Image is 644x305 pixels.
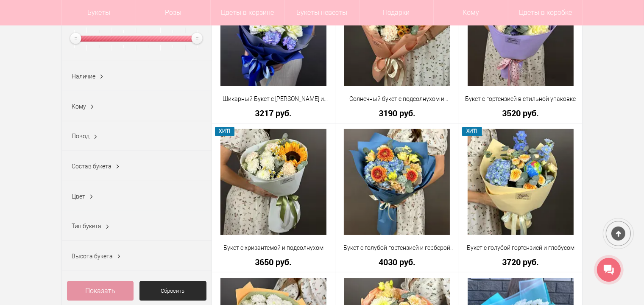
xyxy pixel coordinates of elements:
[72,133,90,140] span: Повод
[341,257,453,266] a: 4030 руб.
[139,281,206,301] a: Сбросить
[468,129,574,235] img: Букет с голубой гортензией и глобусом
[465,95,577,104] a: Букет с гортензией в стильной упаковке
[217,109,330,118] a: 3217 руб.
[215,127,235,136] span: ХИТ!
[72,73,96,80] span: Наличие
[341,95,453,104] a: Солнечный букет с подсолнухом и диантусами
[72,103,86,110] span: Кому
[217,95,330,104] a: Шикарный Букет с [PERSON_NAME] и [PERSON_NAME]
[341,243,453,252] a: Букет с голубой гортензией и герберой мини
[217,257,330,266] a: 3650 руб.
[465,243,577,252] a: Букет с голубой гортензией и глобусом
[217,243,330,252] a: Букет с хризантемой и подсолнухом
[341,109,453,118] a: 3190 руб.
[67,281,134,301] a: Показать
[72,193,86,200] span: Цвет
[465,109,577,118] a: 3520 руб.
[72,223,102,229] span: Тип букета
[72,163,112,170] span: Состав букета
[220,129,326,235] img: Букет с хризантемой и подсолнухом
[465,257,577,266] a: 3720 руб.
[462,127,482,136] span: ХИТ!
[72,253,113,260] span: Высота букета
[344,129,450,235] img: Букет с голубой гортензией и герберой мини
